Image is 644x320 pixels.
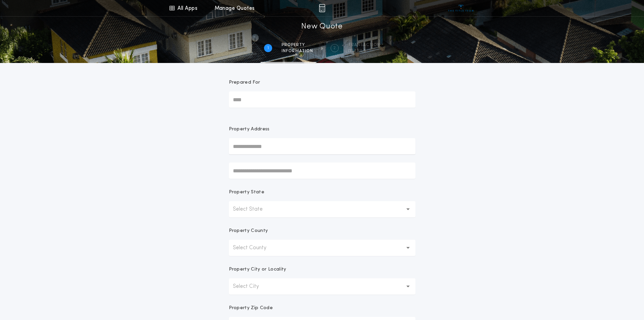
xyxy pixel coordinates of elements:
p: Property City or Locality [229,266,286,273]
button: Select County [229,240,415,256]
span: details [348,48,380,54]
span: information [282,48,313,54]
p: Prepared For [229,79,260,86]
button: Select State [229,201,415,217]
h2: 1 [267,45,269,51]
h2: 2 [333,45,336,51]
input: Prepared For [229,91,415,108]
span: Property [282,42,313,48]
p: Property State [229,189,264,196]
p: Property Address [229,126,415,133]
button: Select City [229,278,415,295]
img: img [319,4,325,12]
h1: New Quote [301,21,342,32]
p: Select County [233,244,277,252]
p: Select City [233,282,270,291]
p: Select State [233,205,273,213]
span: Transaction [348,42,380,48]
p: Property Zip Code [229,305,273,312]
p: Property County [229,228,268,234]
img: vs-icon [448,5,474,12]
